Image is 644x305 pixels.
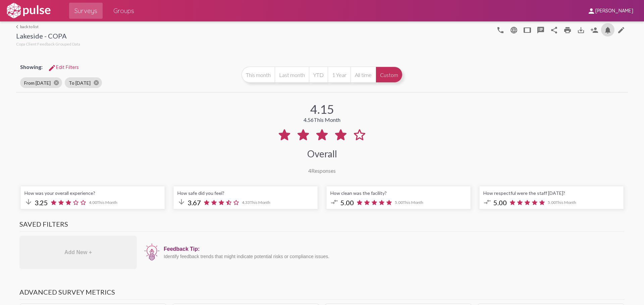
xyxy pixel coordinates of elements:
[590,26,598,34] mat-icon: Person
[108,3,140,19] a: Groups
[16,25,20,29] mat-icon: arrow_back_ios
[308,167,336,174] div: Responses
[304,117,340,123] div: 4.56
[328,67,351,83] button: 1 Year
[510,26,518,34] mat-icon: language
[24,190,161,196] div: How was your overall experience?
[307,148,337,159] div: Overall
[69,3,103,19] a: Surveys
[577,26,585,34] mat-icon: Download
[250,200,270,205] span: This Month
[24,198,33,206] mat-icon: arrow_downward
[5,2,52,19] img: white-logo.svg
[595,8,633,14] span: [PERSON_NAME]
[242,200,270,205] span: 4.33
[403,200,423,205] span: This Month
[507,23,521,36] button: language
[493,199,507,207] span: 5.00
[547,23,561,36] button: Share
[523,26,531,34] mat-icon: tablet
[177,198,185,206] mat-icon: arrow_downward
[113,5,134,17] span: Groups
[53,80,59,86] mat-icon: cancel
[19,236,137,269] div: Add New +
[340,199,354,207] span: 5.00
[16,32,80,42] div: Lakeside - COPA
[19,220,625,232] h3: Saved Filters
[16,42,80,47] span: Copa Client Feedback Grouped Data
[483,190,620,196] div: How respectful were the staff [DATE]?
[521,23,534,36] button: tablet
[20,64,43,70] span: Showing:
[314,117,340,123] span: This Month
[310,102,334,117] div: 4.15
[496,26,504,34] mat-icon: language
[308,167,311,174] span: 4
[550,26,558,34] mat-icon: Share
[330,190,467,196] div: How clean was the facility?
[309,67,328,83] button: YTD
[20,77,62,88] mat-chip: From [DATE]
[89,200,117,205] span: 4.00
[483,198,491,206] mat-icon: compare_arrows
[48,64,56,72] mat-icon: Edit Filters
[74,5,97,17] span: Surveys
[43,61,84,73] button: Edit FiltersEdit Filters
[614,23,628,36] a: edit
[144,243,160,261] img: icon12.png
[19,288,625,300] h3: Advanced Survey Metrics
[275,67,309,83] button: Last month
[582,4,639,17] button: [PERSON_NAME]
[177,190,314,196] div: How safe did you feel?
[601,23,614,36] button: Bell
[164,246,621,252] div: Feedback Tip:
[548,200,576,205] span: 5.00
[351,67,376,83] button: All time
[556,200,576,205] span: This Month
[395,200,423,205] span: 5.00
[561,23,574,36] a: print
[164,254,621,259] div: Identify feedback trends that might indicate potential risks or compliance issues.
[534,23,547,36] button: speaker_notes
[16,24,80,29] a: back to list
[35,199,48,207] span: 3.25
[537,26,545,34] mat-icon: speaker_notes
[604,26,612,34] mat-icon: Bell
[93,80,99,86] mat-icon: cancel
[574,23,588,36] button: Download
[588,23,601,36] button: Person
[97,200,117,205] span: This Month
[48,64,79,70] span: Edit Filters
[494,23,507,36] button: language
[587,7,595,15] mat-icon: person
[241,67,275,83] button: This month
[187,199,201,207] span: 3.67
[330,198,338,206] mat-icon: compare_arrows
[617,26,625,34] mat-icon: edit
[65,77,102,88] mat-chip: To [DATE]
[376,67,402,83] button: Custom
[563,26,572,34] mat-icon: print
